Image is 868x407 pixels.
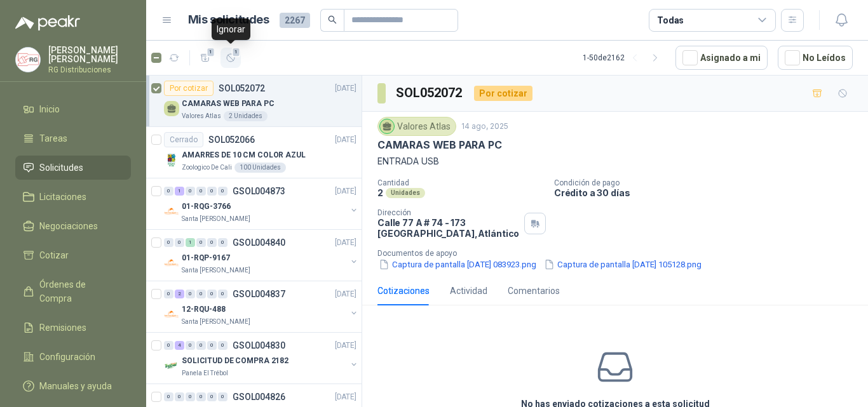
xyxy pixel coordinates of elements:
h3: SOL052072 [396,83,464,103]
div: 0 [164,187,173,196]
p: [DATE] [335,340,356,352]
div: 0 [207,392,217,401]
span: Negociaciones [39,219,98,233]
p: Dirección [377,208,519,217]
p: Valores Atlas [182,111,221,121]
p: Zoologico De Cali [182,163,232,173]
p: [DATE] [335,83,356,95]
div: 0 [164,392,173,401]
div: 0 [207,341,217,350]
span: 1 [207,47,215,57]
div: 0 [196,341,206,350]
p: 01-RQP-9167 [182,252,230,264]
p: ENTRADA USB [377,154,853,168]
div: 0 [164,341,173,350]
p: CAMARAS WEB PARA PC [377,138,502,152]
p: Calle 77 A # 74 - 173 [GEOGRAPHIC_DATA] , Atlántico [377,217,519,239]
div: Todas [657,13,684,27]
p: SOL052072 [219,84,265,93]
a: Remisiones [15,316,131,340]
img: Company Logo [164,204,179,219]
div: 0 [207,238,217,247]
p: 12-RQU-488 [182,304,226,316]
span: search [328,15,337,24]
div: Actividad [450,284,487,298]
p: [DATE] [335,134,356,146]
span: 1 [232,47,241,57]
div: 0 [218,341,227,350]
p: Condición de pago [554,178,863,187]
div: Unidades [386,188,425,198]
a: Tareas [15,126,131,150]
span: Órdenes de Compra [39,277,119,305]
a: 0 0 1 0 0 0 GSOL004840[DATE] Company Logo01-RQP-9167Santa [PERSON_NAME] [164,235,359,276]
button: 1 [220,48,241,68]
span: Manuales y ayuda [39,379,112,393]
button: Captura de pantalla [DATE] 083923.png [377,258,538,271]
span: Licitaciones [39,190,86,204]
h1: Mis solicitudes [188,11,269,29]
div: 0 [218,290,227,298]
p: GSOL004837 [233,290,285,298]
p: Panela El Trébol [182,368,228,378]
div: 100 Unidades [234,163,286,173]
div: 0 [218,392,227,401]
span: 2267 [280,13,310,28]
div: Por cotizar [164,81,214,96]
p: SOLICITUD DE COMPRA 2182 [182,355,288,367]
p: [DATE] [335,237,356,249]
div: 2 Unidades [224,111,268,121]
p: 14 ago, 2025 [461,121,508,133]
img: Company Logo [16,48,40,72]
button: No Leídos [778,46,853,70]
span: Remisiones [39,321,86,335]
p: SOL052066 [208,135,255,144]
a: 0 2 0 0 0 0 GSOL004837[DATE] Company Logo12-RQU-488Santa [PERSON_NAME] [164,286,359,327]
div: 0 [186,290,195,298]
p: Documentos de apoyo [377,249,863,258]
p: RG Distribuciones [48,66,131,74]
a: Inicio [15,97,131,121]
p: Cantidad [377,178,544,187]
p: 01-RQG-3766 [182,201,231,213]
img: Company Logo [164,307,179,322]
p: GSOL004873 [233,187,285,196]
p: GSOL004830 [233,341,285,350]
a: Manuales y ayuda [15,374,131,398]
div: 0 [186,392,195,401]
a: Solicitudes [15,156,131,180]
p: [DATE] [335,288,356,300]
div: 0 [196,290,206,298]
p: Santa [PERSON_NAME] [182,265,250,276]
p: GSOL004826 [233,392,285,401]
span: Cotizar [39,248,69,262]
div: 0 [196,392,206,401]
button: Captura de pantalla [DATE] 105128.png [543,258,703,271]
div: 0 [218,187,227,196]
div: 0 [164,238,173,247]
div: 0 [196,187,206,196]
a: Órdenes de Compra [15,272,131,310]
a: Negociaciones [15,214,131,238]
div: Comentarios [508,284,560,298]
div: 1 - 50 de 2162 [583,48,665,68]
div: 0 [186,187,195,196]
img: Company Logo [164,152,179,168]
span: Configuración [39,350,95,364]
div: 4 [175,341,184,350]
span: Tareas [39,131,67,145]
img: Logo peakr [15,15,80,30]
p: CAMARAS WEB PARA PC [182,98,275,110]
p: GSOL004840 [233,238,285,247]
div: Ignorar [212,18,250,40]
p: Santa [PERSON_NAME] [182,214,250,224]
p: [PERSON_NAME] [PERSON_NAME] [48,46,131,63]
a: CerradoSOL052066[DATE] Company LogoAMARRES DE 10 CM COLOR AZULZoologico De Cali100 Unidades [146,127,362,178]
p: [DATE] [335,391,356,403]
a: Configuración [15,345,131,369]
span: Inicio [39,102,60,116]
img: Company Logo [164,255,179,270]
div: Cerrado [164,132,203,147]
span: Solicitudes [39,161,83,175]
div: 0 [164,290,173,298]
